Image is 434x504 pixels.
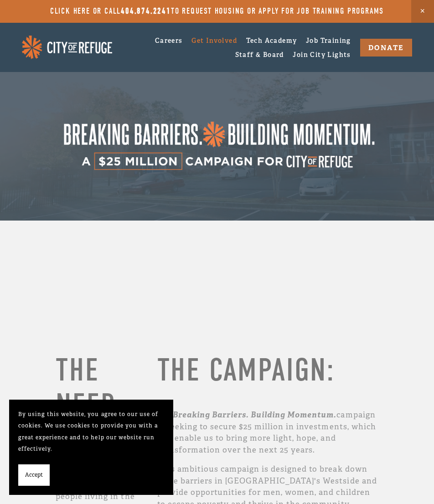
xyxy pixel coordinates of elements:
p: By using this website, you agree to our use of cookies. We use cookies to provide you with a grea... [18,409,164,455]
button: Accept [18,464,50,486]
span: Accept [25,469,43,481]
a: Careers [155,33,183,47]
h1: THE CAMPAIGN: [157,353,378,388]
a: Staff & Board [235,47,284,62]
h1: THE NEED: [56,353,141,423]
a: Tech Academy [246,33,297,47]
a: Join City Lights [293,47,351,62]
p: Our campaign is seeking to secure $25 million in investments, which will enable us to bring more ... [157,409,378,456]
a: Get Involved [191,36,237,45]
a: DONATE [360,39,412,57]
img: City of Refuge [22,36,112,59]
em: Breaking Barriers. Building Momentum. [173,410,337,420]
section: Cookie banner [9,400,173,495]
a: Job Training [306,33,351,47]
iframe: Campaign Overview (Breaking Barriers. Building Momentum.) [124,240,311,345]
